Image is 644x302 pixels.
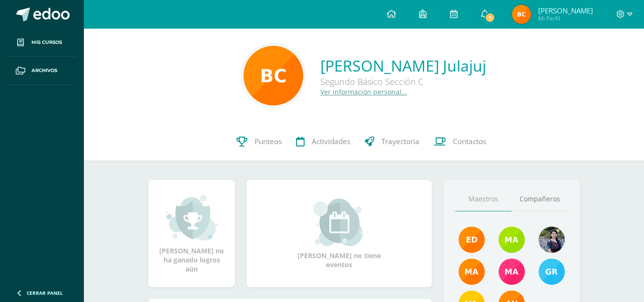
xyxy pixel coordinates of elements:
[312,136,350,146] span: Actividades
[31,67,57,74] span: Archivos
[455,187,511,211] a: Maestros
[292,198,387,269] div: [PERSON_NAME] no tiene eventos
[381,136,419,146] span: Trayectoria
[166,194,218,241] img: achievement_small.png
[229,123,289,161] a: Punteos
[427,123,493,161] a: Contactos
[459,259,485,285] img: 560278503d4ca08c21e9c7cd40ba0529.png
[453,136,486,146] span: Contactos
[539,259,565,285] img: b7ce7144501556953be3fc0a459761b8.png
[511,187,568,211] a: Compañeros
[244,46,303,105] img: a66a26718178038706774e115df2c9be.png
[538,6,593,15] span: [PERSON_NAME]
[358,123,427,161] a: Trayectoria
[538,14,593,22] span: Mi Perfil
[158,194,225,273] div: [PERSON_NAME] no ha ganado logros aún
[539,227,565,253] img: 9b17679b4520195df407efdfd7b84603.png
[289,123,358,161] a: Actividades
[499,259,525,285] img: 7766054b1332a6085c7723d22614d631.png
[512,5,531,24] img: f7d1442c19affb68e0eb0c471446a006.png
[320,87,407,96] a: Ver información personal...
[320,76,486,87] div: Segundo Básico Sección C
[320,55,486,76] a: [PERSON_NAME] Julajuj
[485,12,495,23] span: 1
[8,29,76,57] a: Mis cursos
[27,290,63,296] span: Cerrar panel
[459,227,485,253] img: f40e456500941b1b33f0807dd74ea5cf.png
[255,136,282,146] span: Punteos
[31,39,62,46] span: Mis cursos
[313,198,365,246] img: event_small.png
[8,57,76,85] a: Archivos
[499,227,525,253] img: 22c2db1d82643ebbb612248ac4ca281d.png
